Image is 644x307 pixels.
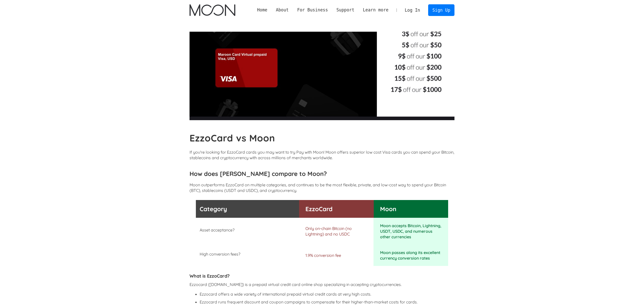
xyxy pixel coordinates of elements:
[428,4,454,16] a: Sign Up
[190,132,275,144] b: EzzoCard vs Moon
[380,250,442,261] p: Moon passes along its excellent currency conversion rates
[401,5,424,16] a: Log In
[276,7,289,13] div: About
[190,273,455,279] h4: What is EzzoCard?
[336,7,354,13] div: Support
[380,223,442,240] p: Moon accepts Bitcoin, Lightning, USDT, USDC, and numerous other currencies
[200,291,455,298] li: Ezzocard offers a wide variety of international prepaid virtual credit cards at very high costs.
[359,7,393,13] div: Learn more
[190,4,235,16] a: home
[363,7,388,13] div: Learn more
[253,7,272,13] a: Home
[190,182,455,193] p: Moon outperforms EzzoCard on multiple categories, and continues to be the most flexible, private,...
[297,7,328,13] div: For Business
[305,205,371,213] h3: EzzoCard
[332,7,359,13] div: Support
[190,149,455,160] p: If you're looking for EzzoCard cards you may want to try Pay with Moon! Moon offers superior low ...
[200,205,293,213] h3: Category
[293,7,332,13] div: For Business
[305,226,371,237] p: Only on-chain Bitcoin (no Lightning) and no USDC
[190,4,235,16] img: Moon Logo
[200,299,455,305] li: Ezzocard runs frequent discount and coupon campaigns to compensate for their higher-than-market c...
[380,205,442,213] h3: Moon
[272,7,293,13] div: About
[305,252,371,258] p: 1.9% conversion fee
[200,227,293,233] p: Asset acceptance?
[190,282,455,287] p: Ezzocard ([DOMAIN_NAME]) is a prepaid virtual credit card online shop specializing in accepting c...
[190,170,455,177] h3: How does [PERSON_NAME] compare to Moon?
[200,251,293,257] p: High conversion fees?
